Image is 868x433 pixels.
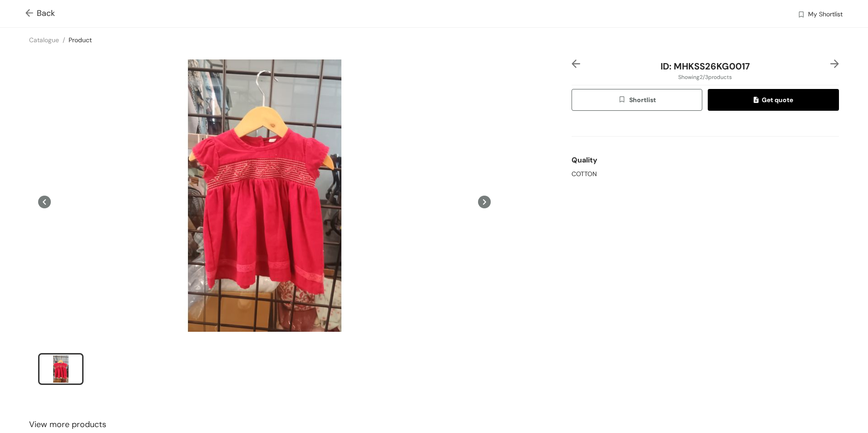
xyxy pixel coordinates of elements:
[618,95,656,105] span: Shortlist
[754,97,761,105] img: quote
[572,151,839,169] div: Quality
[797,10,805,20] img: wishlist
[661,60,750,72] span: ID: MHKSS26KG0017
[25,7,55,20] span: Back
[29,36,59,44] a: Catalogue
[572,89,703,111] button: wishlistShortlist
[572,169,839,179] div: COTTON
[572,59,580,68] img: left
[830,59,839,68] img: right
[69,36,92,44] a: Product
[678,73,732,81] span: Showing 2 / 3 products
[38,353,84,385] li: slide item 1
[63,36,65,44] span: /
[708,89,839,111] button: quoteGet quote
[29,418,106,431] span: View more products
[25,9,37,19] img: Go back
[618,95,629,105] img: wishlist
[808,10,843,20] span: My Shortlist
[754,95,793,105] span: Get quote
